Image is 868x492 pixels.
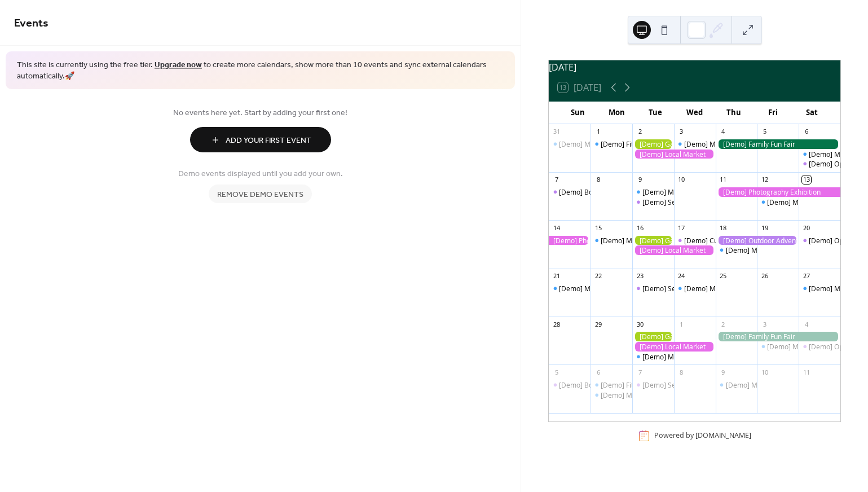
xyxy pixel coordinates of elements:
div: [Demo] Gardening Workshop [632,139,674,149]
div: [Demo] Morning Yoga Bliss [799,284,840,293]
div: [Demo] Seniors' Social Tea [642,284,726,293]
div: [Demo] Morning Yoga Bliss [757,342,799,352]
a: [DOMAIN_NAME] [695,431,751,441]
div: [Demo] Culinary Cooking Class [674,236,716,245]
div: 12 [760,175,769,184]
div: 1 [594,128,602,136]
div: 10 [677,175,686,184]
div: [Demo] Morning Yoga Bliss [726,380,811,390]
div: [Demo] Morning Yoga Bliss [549,284,591,293]
div: [Demo] Book Club Gathering [559,380,649,390]
div: [Demo] Morning Yoga Bliss [642,352,728,362]
div: Tue [636,102,675,124]
div: 27 [802,272,810,280]
a: Add Your First Event [14,127,506,152]
div: 9 [636,175,644,184]
span: Remove demo events [217,189,303,201]
div: [Demo] Culinary Cooking Class [684,236,781,245]
div: [Demo] Local Market [632,342,716,352]
div: 25 [719,272,728,280]
div: 2 [719,320,728,328]
div: 3 [760,320,769,328]
div: [Demo] Gardening Workshop [632,236,674,245]
div: [Demo] Fitness Bootcamp [601,139,682,149]
span: Add Your First Event [226,135,311,147]
div: [Demo] Morning Yoga Bliss [642,187,728,197]
div: [Demo] Book Club Gathering [549,380,591,390]
a: Upgrade now [155,58,202,73]
div: 29 [594,320,602,328]
div: [Demo] Book Club Gathering [549,187,591,197]
div: 8 [594,175,602,184]
div: 30 [636,320,644,328]
span: Demo events displayed until you add your own. [178,168,343,180]
div: [Demo] Morning Yoga Bliss [799,150,840,159]
div: [Demo] Fitness Bootcamp [591,380,632,390]
div: 17 [677,223,686,232]
div: [Demo] Fitness Bootcamp [591,139,632,149]
div: 11 [802,368,810,376]
div: [Demo] Morning Yoga Bliss [757,197,799,207]
div: 5 [760,128,769,136]
div: [Demo] Family Fun Fair [716,139,840,149]
div: [Demo] Morning Yoga Bliss [684,284,769,293]
div: 13 [802,175,810,184]
span: Events [14,12,49,34]
span: No events here yet. Start by adding your first one! [14,107,506,119]
div: 24 [677,272,686,280]
div: [Demo] Seniors' Social Tea [632,380,674,390]
div: Powered by [654,431,751,441]
div: 19 [760,223,769,232]
div: [Demo] Local Market [632,150,716,159]
div: 9 [719,368,728,376]
div: [Demo] Book Club Gathering [559,187,649,197]
div: [Demo] Open Mic Night [799,159,840,169]
div: [Demo] Morning Yoga Bliss [632,352,674,362]
div: 10 [760,368,769,376]
div: [Demo] Outdoor Adventure Day [716,236,799,245]
div: [Demo] Open Mic Night [799,342,840,352]
div: 2 [636,128,644,136]
div: 3 [677,128,686,136]
div: [Demo] Fitness Bootcamp [601,380,682,390]
div: [Demo] Morning Yoga Bliss [559,284,644,293]
div: Thu [714,102,753,124]
div: 23 [636,272,644,280]
div: 6 [594,368,602,376]
div: 20 [802,223,810,232]
button: Add Your First Event [190,127,331,152]
div: 31 [552,128,561,136]
div: [DATE] [549,60,840,74]
div: [Demo] Morning Yoga Bliss [726,245,811,255]
div: [Demo] Family Fun Fair [716,332,840,341]
div: [Demo] Morning Yoga Bliss [684,139,769,149]
div: [Demo] Morning Yoga Bliss [559,139,644,149]
div: 4 [719,128,728,136]
div: [Demo] Morning Yoga Bliss [591,236,632,245]
div: [Demo] Morning Yoga Bliss [632,187,674,197]
div: Wed [675,102,714,124]
div: 5 [552,368,561,376]
div: 6 [802,128,810,136]
div: [Demo] Photography Exhibition [716,187,840,197]
div: Mon [597,102,636,124]
div: [Demo] Morning Yoga Bliss [591,390,632,400]
div: 26 [760,272,769,280]
div: [Demo] Morning Yoga Bliss [674,139,716,149]
div: 16 [636,223,644,232]
div: 1 [677,320,686,328]
div: [Demo] Seniors' Social Tea [642,197,726,207]
div: 15 [594,223,602,232]
div: [Demo] Morning Yoga Bliss [716,380,757,390]
div: 21 [552,272,561,280]
div: [Demo] Photography Exhibition [549,236,591,245]
div: Fri [754,102,792,124]
div: [Demo] Morning Yoga Bliss [767,197,852,207]
div: 18 [719,223,728,232]
div: [Demo] Morning Yoga Bliss [716,245,757,255]
div: [Demo] Morning Yoga Bliss [674,284,716,293]
div: 4 [802,320,810,328]
div: [Demo] Morning Yoga Bliss [601,390,686,400]
div: [Demo] Local Market [632,245,716,255]
div: 14 [552,223,561,232]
